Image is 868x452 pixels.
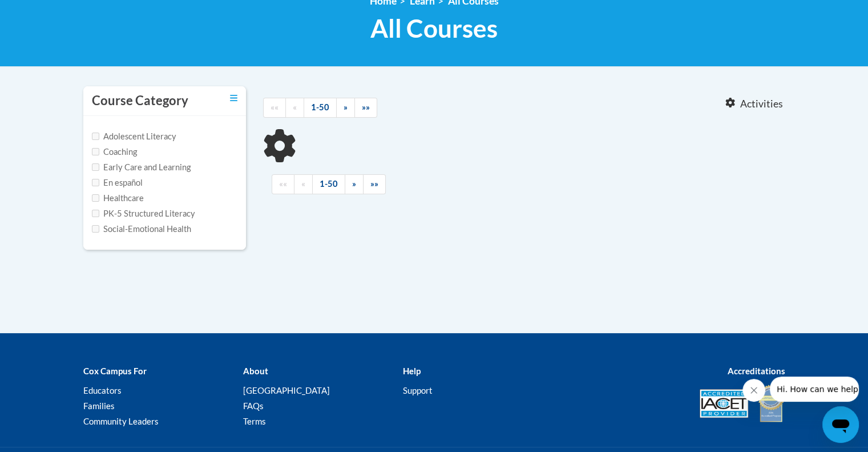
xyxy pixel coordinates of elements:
[92,133,99,140] input: Checkbox for Options
[83,366,147,376] b: Cox Campus For
[363,174,386,194] a: End
[362,102,370,112] span: »»
[92,223,191,235] label: Social-Emotional Health
[92,179,99,186] input: Checkbox for Options
[272,174,294,194] a: Begining
[279,179,287,189] span: ««
[304,98,337,118] a: 1-50
[92,194,99,202] input: Checkbox for Options
[294,174,313,194] a: Previous
[312,174,345,194] a: 1-50
[92,192,144,205] label: Healthcare
[402,366,420,376] b: Help
[83,416,159,426] a: Community Leaders
[770,377,859,402] iframe: Message from company
[354,98,377,118] a: End
[92,130,176,143] label: Adolescent Literacy
[301,179,305,189] span: «
[92,177,143,189] label: En español
[757,383,785,423] img: IDA® Accredited
[742,379,765,402] iframe: Close message
[230,92,237,105] a: Toggle collapse
[243,366,268,376] b: About
[352,179,356,189] span: »
[370,179,378,189] span: »»
[243,385,329,395] a: [GEOGRAPHIC_DATA]
[740,98,783,110] span: Activities
[822,406,859,443] iframe: Button to launch messaging window
[83,385,122,395] a: Educators
[285,98,304,118] a: Previous
[92,161,191,174] label: Early Care and Learning
[92,225,99,233] input: Checkbox for Options
[92,92,188,110] h3: Course Category
[243,416,265,426] a: Terms
[92,207,195,220] label: PK-5 Structured Literacy
[92,210,99,217] input: Checkbox for Options
[728,366,785,376] b: Accreditations
[263,98,286,118] a: Begining
[402,385,432,395] a: Support
[83,401,115,411] a: Families
[243,401,263,411] a: FAQs
[92,163,99,171] input: Checkbox for Options
[344,102,348,112] span: »
[345,174,364,194] a: Next
[370,13,498,43] span: All Courses
[293,102,297,112] span: «
[336,98,355,118] a: Next
[7,8,92,17] span: Hi. How can we help?
[271,102,278,112] span: ««
[92,146,137,158] label: Coaching
[700,389,748,418] img: Accredited IACET® Provider
[92,148,99,155] input: Checkbox for Options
